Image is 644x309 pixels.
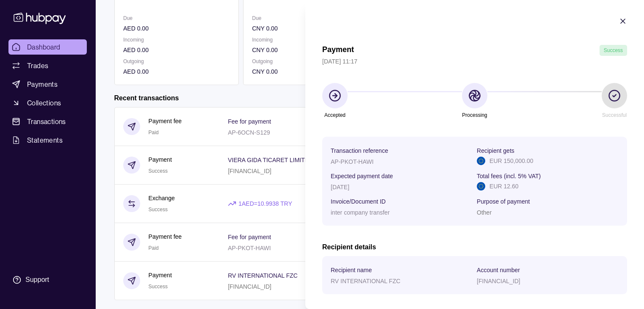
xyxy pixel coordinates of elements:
[331,267,372,273] p: Recipient name
[477,147,514,154] p: Recipient gets
[477,157,485,165] img: eu
[331,198,386,205] p: Invoice/Document ID
[331,209,390,216] p: inter company transfer
[477,209,492,216] p: Other
[477,267,520,273] p: Account number
[489,156,533,166] p: EUR 150,000.00
[324,110,345,120] p: Accepted
[604,47,623,53] span: Success
[331,173,393,179] p: Expected payment date
[331,147,388,154] p: Transaction reference
[462,110,487,120] p: Processing
[322,45,354,56] h1: Payment
[477,198,530,205] p: Purpose of payment
[331,184,349,190] p: [DATE]
[489,182,518,191] p: EUR 12.60
[477,278,520,284] p: [FINANCIAL_ID]
[322,243,627,252] h2: Recipient details
[322,57,627,66] p: [DATE] 11:17
[331,278,401,284] p: RV INTERNATIONAL FZC
[477,182,485,190] img: eu
[602,110,627,120] p: Successful
[331,158,373,165] p: AP-PKOT-HAWI
[477,173,541,179] p: Total fees (incl. 5% VAT)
